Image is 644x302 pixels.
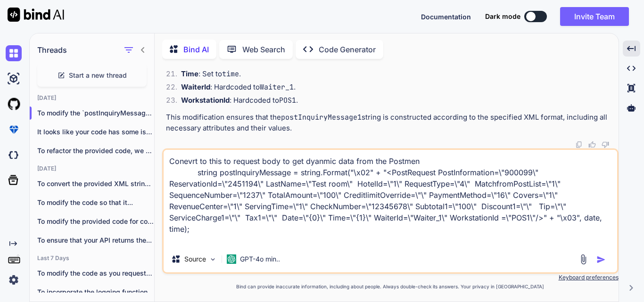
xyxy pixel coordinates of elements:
li: : Set to . [173,69,617,82]
strong: Time [181,69,198,78]
p: Bind can provide inaccurate information, including about people. Always double-check its answers.... [162,283,619,290]
p: To ensure that your API returns the... [37,236,154,245]
img: attachment [578,254,589,265]
p: To refactor the provided code, we will e... [37,146,154,155]
textarea: Conevrt to this to request body to get dyanmic data from the Postmen string postInquiryMessage = ... [164,150,617,246]
p: This modification ensures that the string is constructed according to the specified XML format, i... [166,112,617,133]
img: GPT-4o mini [227,254,236,264]
span: Dark mode [485,12,520,21]
h2: [DATE] [30,94,154,102]
p: It looks like your code has some issues ... [37,127,154,137]
code: postInquiryMessage1 [281,113,362,122]
p: GPT-4o min.. [240,254,280,264]
img: githubLight [6,96,22,112]
p: Code Generator [319,44,376,55]
img: premium [6,122,22,138]
strong: WaiterId [181,82,210,91]
code: Waiter_1 [260,82,294,92]
li: : Hardcoded to . [173,82,617,95]
h1: Threads [37,44,67,56]
p: To convert the provided XML string into... [37,179,154,188]
button: Documentation [421,12,471,22]
img: copy [575,141,583,148]
p: Bind AI [183,44,209,55]
p: To modify the provided code for compatibility... [37,217,154,226]
p: Keyboard preferences [162,274,619,281]
li: : Hardcoded to . [173,95,617,108]
p: Web Search [242,44,285,55]
p: To incorporate the logging functionality into your... [37,287,154,297]
p: Source [184,254,206,264]
img: settings [6,272,22,288]
span: Start a new thread [69,71,127,80]
strong: WorkstationId [181,96,230,105]
img: darkCloudIdeIcon [6,147,22,163]
p: To modify the `postInquiryMessage1` stri... [37,108,154,118]
code: POS1 [279,96,296,105]
img: dislike [602,141,609,148]
img: like [588,141,596,148]
img: ai-studio [6,71,22,87]
span: Documentation [421,13,471,21]
h2: Last 7 Days [30,254,154,262]
img: Pick Models [209,255,217,263]
p: To modify the code as you requested,... [37,269,154,278]
img: chat [6,45,22,61]
h2: [DATE] [30,165,154,172]
button: Invite Team [560,7,629,26]
img: Bind AI [8,8,64,22]
img: icon [596,255,606,264]
p: To modify the code so that it... [37,198,154,207]
code: time [222,69,239,79]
